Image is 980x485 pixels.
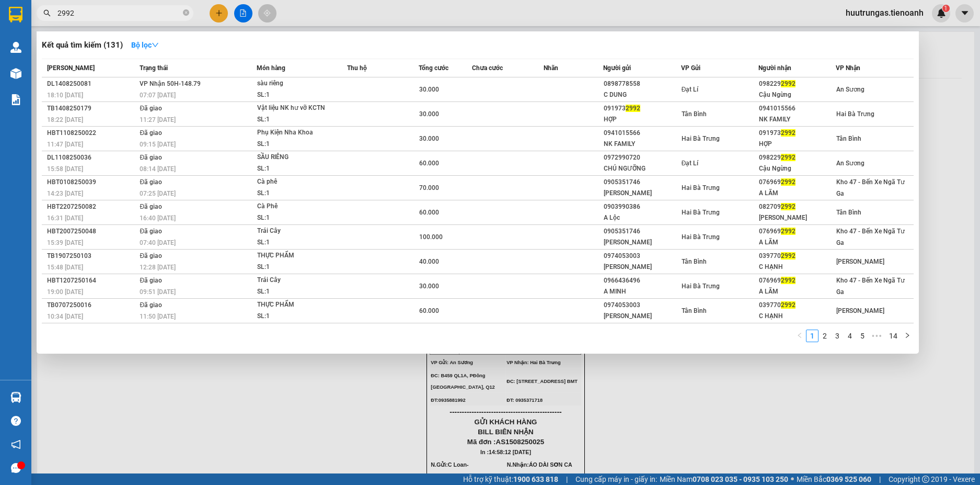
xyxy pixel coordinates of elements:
[793,330,806,342] button: left
[47,275,136,286] div: HBT1207250164
[901,330,914,342] button: right
[140,301,162,309] span: Đã giao
[257,286,336,298] div: SL: 1
[47,128,136,139] div: HBT1108250022
[604,103,680,114] div: 091973
[347,64,367,72] span: Thu hộ
[257,237,336,249] div: SL: 1
[140,165,176,173] span: 08:14 [DATE]
[47,116,83,123] span: 18:22 [DATE]
[140,215,176,222] span: 16:40 [DATE]
[47,190,83,197] span: 14:23 [DATE]
[257,311,336,322] div: SL: 1
[47,264,83,271] span: 15:48 [DATE]
[781,80,795,87] span: 2992
[140,203,162,210] span: Đã giao
[257,250,336,262] div: THỰC PHẨM
[904,332,910,339] span: right
[604,78,680,89] div: 0898778558
[47,78,136,89] div: DL1408250081
[885,330,901,342] li: 14
[152,41,159,49] span: down
[836,135,861,142] span: Tân Bình
[140,178,162,186] span: Đã giao
[759,212,835,223] div: [PERSON_NAME]
[57,6,121,17] span: Gửi:
[42,40,123,51] h3: Kết quả tìm kiếm ( 131 )
[682,135,720,142] span: Hai Bà Trưng
[604,201,680,212] div: 0903990386
[140,129,162,137] span: Đã giao
[836,160,864,167] span: An Sương
[76,6,121,17] span: An Sương
[759,262,835,273] div: C HẠNH
[140,228,162,235] span: Đã giao
[10,68,21,79] img: warehouse-icon
[57,39,139,58] span: huutrungas.tienoanh - In:
[901,330,914,342] li: Next Page
[67,49,128,58] span: 14:58:12 [DATE]
[140,116,176,123] span: 11:27 [DATE]
[257,299,336,311] div: THỰC PHẨM
[836,209,861,216] span: Tân Bình
[257,275,336,286] div: Trái Cây
[604,300,680,311] div: 0974053003
[682,209,720,216] span: Hai Bà Trưng
[47,288,83,296] span: 19:00 [DATE]
[793,330,806,342] li: Previous Page
[140,288,176,296] span: 09:51 [DATE]
[759,188,835,199] div: A LÃM
[856,330,869,342] li: 5
[604,163,680,174] div: CHÚ NGƯỠNG
[604,188,680,199] div: [PERSON_NAME]
[682,160,699,167] span: Đạt Lí
[257,139,336,150] div: SL: 1
[758,64,791,72] span: Người nhận
[806,330,818,342] li: 1
[759,275,835,286] div: 076969
[886,330,901,342] a: 14
[47,103,136,114] div: TB1408250179
[759,139,835,150] div: HỢP
[759,251,835,262] div: 039770
[604,139,680,150] div: NK FAMILY
[604,152,680,163] div: 0972990720
[781,277,795,284] span: 2992
[626,105,640,112] span: 2992
[140,64,168,72] span: Trạng thái
[257,152,336,163] div: SẦU RIÊNG
[832,330,843,342] a: 3
[759,311,835,322] div: C HẠNH
[806,330,818,342] a: 1
[47,226,136,237] div: HBT2007250048
[759,152,835,163] div: 098229
[11,439,21,449] span: notification
[11,463,21,473] span: message
[781,129,795,137] span: 2992
[257,212,336,224] div: SL: 1
[604,89,680,100] div: C DUNG
[604,114,680,125] div: HỢP
[759,163,835,174] div: Cậu Ngừng
[604,262,680,273] div: [PERSON_NAME]
[759,237,835,248] div: A LÃM
[836,258,884,265] span: [PERSON_NAME]
[544,64,558,72] span: Nhãn
[257,163,336,175] div: SL: 1
[47,313,83,320] span: 10:34 [DATE]
[419,209,439,216] span: 60.000
[836,110,874,118] span: Hai Bà Trưng
[844,330,856,342] li: 4
[781,301,795,309] span: 2992
[47,300,136,311] div: TB0707250016
[759,128,835,139] div: 091973
[781,203,795,210] span: 2992
[759,286,835,297] div: A LÃM
[419,64,448,72] span: Tổng cước
[21,64,133,121] strong: Nhận:
[844,330,856,342] a: 4
[43,9,51,17] span: search
[419,233,443,241] span: 100.000
[836,277,905,296] span: Kho 47 - Bến Xe Ngã Tư Ga
[819,330,831,342] a: 2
